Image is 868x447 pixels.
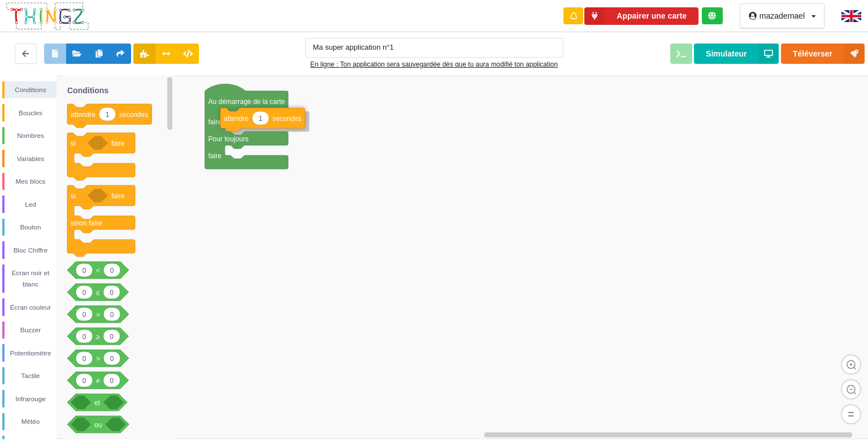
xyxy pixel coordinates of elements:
img: thingz_logo.png [5,1,90,31]
text: Pour toujours [209,135,249,143]
text: Au démarrage de la carte [208,98,285,106]
div: Led [5,199,57,210]
button: Simulateur [694,44,779,64]
div: Écran couleur [5,302,57,313]
button: Téléverser [781,44,865,64]
div: En ligne : Ton application sera sauvegardée dès que tu aura modifié ton application [305,59,563,70]
text: si [71,192,76,200]
text: faire [111,192,125,200]
text: Conditions [67,86,108,95]
text: attendre [224,115,249,123]
button: Appairer une carte [584,7,698,25]
div: Bouton [5,222,57,233]
div: Nombres [5,130,57,141]
img: gb.png [841,10,861,22]
div: Boucles [5,107,57,119]
div: Mes blocs [5,176,57,187]
div: Conditions [5,84,57,96]
text: 0 [83,289,86,297]
text: 1 [259,115,263,123]
div: Bloc Chiffre [5,245,57,256]
text: 0 [110,311,114,319]
div: Tu es connecté au serveur de création de Thingz [702,7,723,24]
text: secondes [272,115,301,123]
text: faire [209,152,222,160]
text: sinon faire [71,219,102,227]
text: 0 [110,267,114,275]
div: mazademael [759,12,805,20]
div: Ecran noir et blanc [5,267,57,290]
text: < [96,267,100,275]
text: = [96,311,100,319]
text: 0 [83,267,86,275]
text: ≤ [96,289,100,297]
text: faire [209,118,222,126]
text: 0 [83,311,86,319]
div: Variables [5,153,57,164]
text: 0 [110,289,114,297]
